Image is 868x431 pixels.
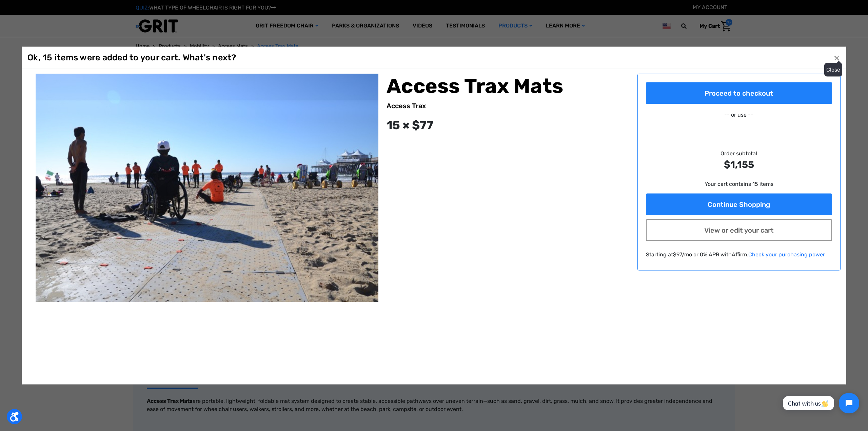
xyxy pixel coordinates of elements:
div: Order subtotal [646,149,832,172]
strong: $1,155 [646,157,832,172]
div: Access Trax [387,100,629,111]
h2: Access Trax Mats [387,74,629,98]
img: Access Trax Mats [36,74,378,302]
a: Continue Shopping [646,193,832,215]
p: -- or use -- [646,111,832,119]
div: 15 × $77 [387,116,629,134]
a: Check your purchasing power [748,251,825,257]
h1: Ok, 15 items were added to your cart. What's next? [27,52,236,62]
a: Proceed to checkout [646,82,832,104]
a: View or edit your cart [646,219,832,241]
p: Your cart contains 15 items [646,180,832,188]
iframe: Tidio Chat [775,387,865,419]
p: Starting at /mo or 0% APR with . [646,250,832,258]
span: $97 [673,251,682,257]
span: × [834,51,840,64]
span: Affirm [732,251,747,257]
